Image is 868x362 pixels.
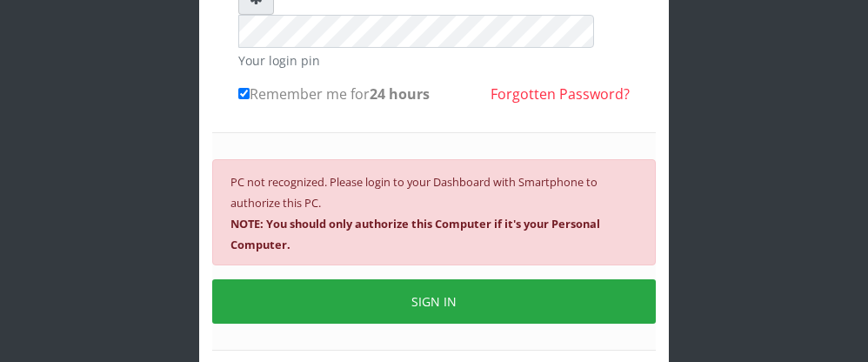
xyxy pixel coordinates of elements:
[491,84,630,104] a: Forgotten Password?
[238,88,250,99] input: Remember me for24 hours
[230,174,600,252] small: PC not recognized. Please login to your Dashboard with Smartphone to authorize this PC.
[370,84,430,104] b: 24 hours
[230,216,600,252] b: NOTE: You should only authorize this Computer if it's your Personal Computer.
[238,51,630,70] small: Your login pin
[238,84,430,104] label: Remember me for
[212,279,656,324] button: SIGN IN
